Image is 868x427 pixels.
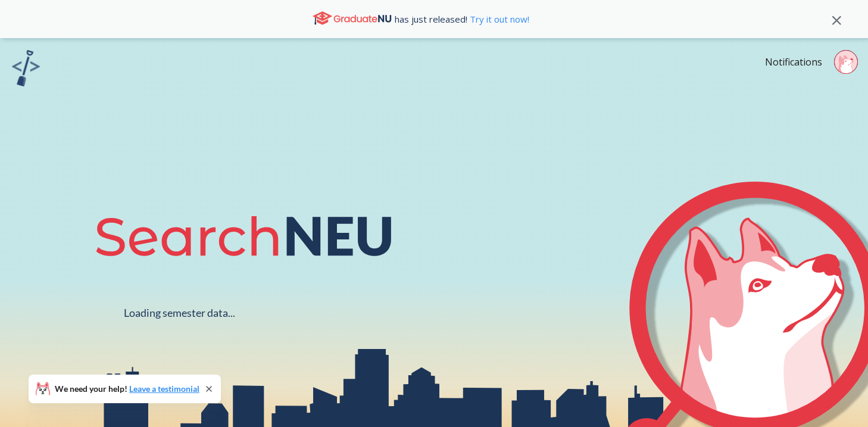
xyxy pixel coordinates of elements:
[55,385,199,393] span: We need your help!
[12,50,40,86] img: sandbox logo
[467,13,529,25] a: Try it out now!
[765,55,822,68] a: Notifications
[124,306,235,320] div: Loading semester data...
[129,384,199,394] a: Leave a testimonial
[395,13,529,26] span: has just released!
[12,50,40,90] a: sandbox logo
